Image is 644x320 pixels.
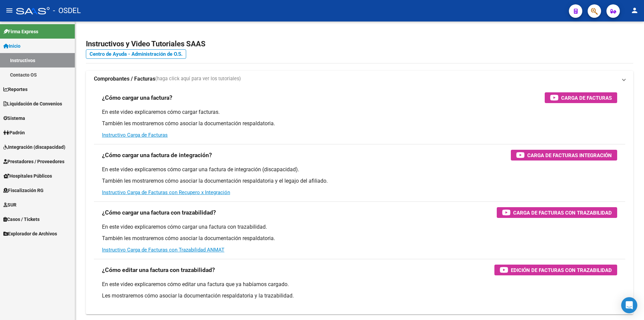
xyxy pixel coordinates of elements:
[3,143,65,151] span: Integración (discapacidad)
[494,265,617,275] button: Edición de Facturas con Trazabilidad
[511,266,612,274] span: Edición de Facturas con Trazabilidad
[3,201,16,209] span: SUR
[102,281,617,288] p: En este video explicaremos cómo editar una factura que ya habíamos cargado.
[86,38,633,50] h2: Instructivos y Video Tutoriales SAAS
[631,6,639,14] mat-icon: person
[102,120,617,127] p: También les mostraremos cómo asociar la documentación respaldatoria.
[561,94,612,102] span: Carga de Facturas
[3,187,44,194] span: Fiscalización RG
[102,235,617,242] p: También les mostraremos cómo asociar la documentación respaldatoria.
[102,292,617,300] p: Les mostraremos cómo asociar la documentación respaldatoria y la trazabilidad.
[102,177,617,185] p: También les mostraremos cómo asociar la documentación respaldatoria y el legajo del afiliado.
[3,216,40,223] span: Casos / Tickets
[3,230,57,237] span: Explorador de Archivos
[102,93,172,102] h3: ¿Cómo cargar una factura?
[545,92,617,103] button: Carga de Facturas
[86,71,633,87] mat-expansion-panel-header: Comprobantes / Facturas(haga click aquí para ver los tutoriales)
[102,189,230,195] a: Instructivo Carga de Facturas con Recupero x Integración
[3,129,25,136] span: Padrón
[621,297,637,313] div: Open Intercom Messenger
[497,207,617,218] button: Carga de Facturas con Trazabilidad
[86,49,186,59] a: Centro de Ayuda - Administración de O.S.
[3,86,28,93] span: Reportes
[102,132,168,138] a: Instructivo Carga de Facturas
[102,208,216,217] h3: ¿Cómo cargar una factura con trazabilidad?
[94,75,155,83] strong: Comprobantes / Facturas
[102,247,224,253] a: Instructivo Carga de Facturas con Trazabilidad ANMAT
[3,115,25,122] span: Sistema
[3,158,64,165] span: Prestadores / Proveedores
[3,172,52,180] span: Hospitales Públicos
[102,150,212,160] h3: ¿Cómo cargar una factura de integración?
[86,87,633,314] div: Comprobantes / Facturas(haga click aquí para ver los tutoriales)
[102,223,617,231] p: En este video explicaremos cómo cargar una factura con trazabilidad.
[513,209,612,217] span: Carga de Facturas con Trazabilidad
[5,6,13,14] mat-icon: menu
[3,100,62,107] span: Liquidación de Convenios
[3,28,38,35] span: Firma Express
[511,150,617,161] button: Carga de Facturas Integración
[155,75,241,83] span: (haga click aquí para ver los tutoriales)
[102,108,617,116] p: En este video explicaremos cómo cargar facturas.
[102,265,215,275] h3: ¿Cómo editar una factura con trazabilidad?
[527,151,612,159] span: Carga de Facturas Integración
[53,3,81,18] span: - OSDEL
[3,42,20,50] span: Inicio
[102,166,617,173] p: En este video explicaremos cómo cargar una factura de integración (discapacidad).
